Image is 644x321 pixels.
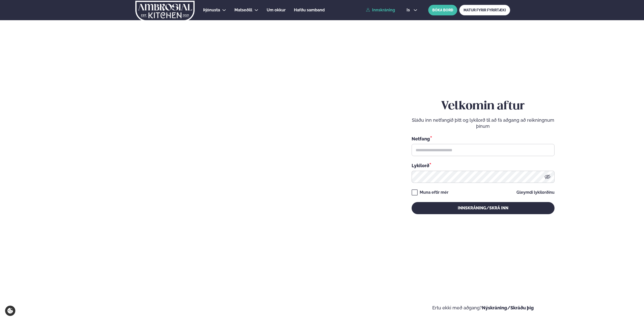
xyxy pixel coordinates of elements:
[459,5,510,15] a: MATUR FYRIR FYRIRTÆKI
[294,8,325,12] span: Hafðu samband
[412,162,555,169] div: Lykilorð
[337,305,629,311] p: Ertu ekki með aðgang?
[412,202,555,214] button: Innskráning/Skrá inn
[15,230,120,273] h2: Velkomin á Ambrosial kitchen!
[412,135,555,142] div: Netfang
[135,1,195,21] img: logo
[516,190,555,194] a: Gleymdi lykilorðinu
[234,7,252,13] a: Matseðill
[482,305,534,310] a: Nýskráning/Skráðu þig
[203,8,220,12] span: Þjónusta
[403,8,421,12] button: is
[267,7,286,13] a: Um okkur
[412,99,555,113] h2: Velkomin aftur
[267,8,286,12] span: Um okkur
[428,5,457,15] button: BÓKA BORÐ
[294,7,325,13] a: Hafðu samband
[234,8,252,12] span: Matseðill
[407,8,411,12] span: is
[15,279,120,291] p: Ef eitthvað sameinar fólk, þá er [PERSON_NAME] matarferðalag.
[366,8,395,12] a: Innskráning
[203,7,220,13] a: Þjónusta
[5,306,15,316] a: Cookie settings
[412,117,555,129] p: Sláðu inn netfangið þitt og lykilorð til að fá aðgang að reikningnum þínum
